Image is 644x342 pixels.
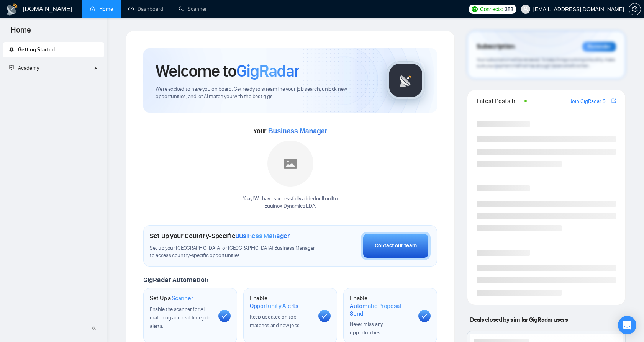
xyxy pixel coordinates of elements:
[523,7,528,12] span: user
[18,46,55,53] span: Getting Started
[236,61,299,81] span: GigRadar
[150,245,318,259] span: Set up your [GEOGRAPHIC_DATA] or [GEOGRAPHIC_DATA] Business Manager to access country-specific op...
[629,6,641,12] a: setting
[250,295,312,309] h1: Enable
[350,302,412,317] span: Automatic Proposal Send
[150,232,290,240] h1: Set up your Country-Specific
[3,79,104,84] li: Academy Homepage
[361,232,431,260] button: Contact our team
[143,276,208,284] span: GigRadar Automation
[611,97,616,105] a: export
[172,295,193,302] span: Scanner
[128,6,163,12] a: dashboardDashboard
[6,3,18,16] img: logo
[253,127,327,135] span: Your
[629,3,641,15] button: setting
[505,5,513,13] span: 383
[477,57,615,69] span: Your subscription will be renewed. To keep things running smoothly, make sure your payment method...
[350,321,383,336] span: Never miss any opportunities.
[480,5,503,13] span: Connects:
[243,203,338,210] p: Equinox Dynamics LDA .
[387,61,425,100] img: gigradar-logo.png
[156,61,299,81] h1: Welcome to
[9,65,39,71] span: Academy
[18,65,39,71] span: Academy
[250,302,298,310] span: Opportunity Alerts
[5,25,37,41] span: Home
[9,47,14,52] span: rocket
[467,313,571,326] span: Deals closed by similar GigRadar users
[179,6,207,12] a: searchScanner
[350,295,412,317] h1: Enable
[375,242,417,250] div: Contact our team
[150,295,193,302] h1: Set Up a
[9,65,14,70] span: fund-projection-screen
[250,314,301,329] span: Keep updated on top matches and new jobs.
[268,127,327,135] span: Business Manager
[477,40,515,53] span: Subscription
[618,316,636,334] div: Open Intercom Messenger
[150,306,209,329] span: Enable the scanner for AI matching and real-time job alerts.
[90,6,113,12] a: homeHome
[629,6,641,12] span: setting
[570,97,610,106] a: Join GigRadar Slack Community
[3,42,104,57] li: Getting Started
[243,195,338,210] div: Yaay! We have successfully added null null to
[611,98,616,104] span: export
[477,96,522,106] span: Latest Posts from the GigRadar Community
[582,42,616,52] div: Reminder
[267,141,313,187] img: placeholder.png
[91,324,99,332] span: double-left
[156,86,374,100] span: We're excited to have you on board. Get ready to streamline your job search, unlock new opportuni...
[235,232,290,240] span: Business Manager
[472,6,478,12] img: upwork-logo.png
